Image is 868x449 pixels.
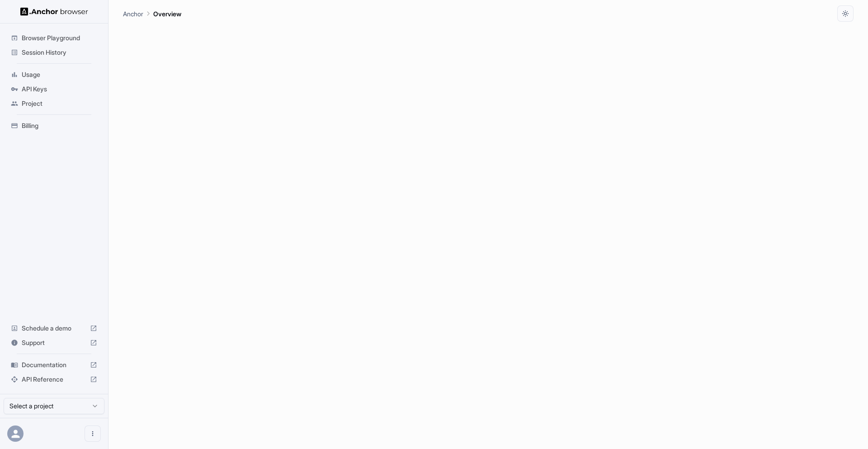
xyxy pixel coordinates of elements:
button: Open menu [85,425,101,442]
span: Usage [22,70,97,79]
div: Billing [7,118,101,133]
p: Overview [153,9,181,19]
div: API Reference [7,372,101,387]
span: Billing [22,121,97,130]
span: Documentation [22,360,86,369]
div: Documentation [7,358,101,372]
span: Session History [22,48,97,57]
div: Session History [7,45,101,60]
div: Project [7,96,101,111]
img: Anchor Logo [20,7,88,16]
span: API Reference [22,375,86,384]
div: Browser Playground [7,31,101,45]
span: Project [22,99,97,108]
span: API Keys [22,85,97,94]
div: Support [7,336,101,350]
nav: breadcrumb [123,9,181,19]
div: Usage [7,67,101,82]
div: Schedule a demo [7,321,101,336]
div: API Keys [7,82,101,96]
span: Browser Playground [22,33,97,43]
span: Support [22,338,86,347]
p: Anchor [123,9,143,19]
span: Schedule a demo [22,324,86,333]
